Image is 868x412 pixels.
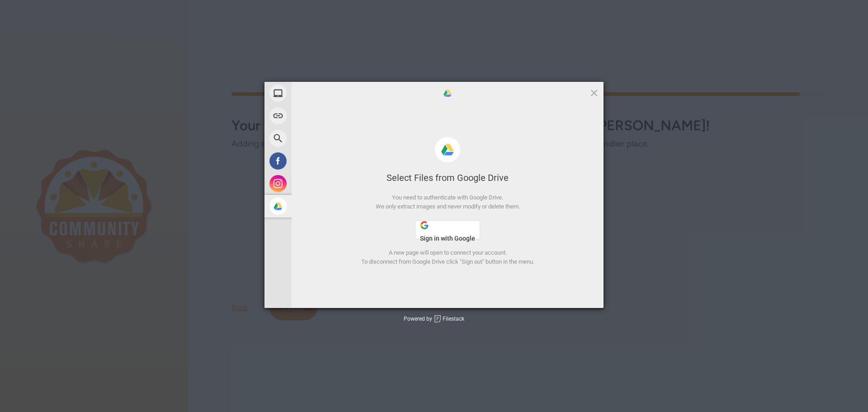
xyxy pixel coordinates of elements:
div: You need to authenticate with Google Drive. [292,193,604,202]
div: Google Drive [264,195,373,218]
div: Select Files from Google Drive [292,171,604,184]
div: Instagram [264,172,373,195]
button: Sign in with Google [415,220,480,239]
span: Google Drive [443,88,453,98]
div: Facebook [264,150,373,172]
div: To disconnect from Google Drive click "Sign out" button in the menu. [292,257,604,266]
span: Click here or hit ESC to close picker [589,88,599,98]
div: Web Search [264,127,373,150]
div: My Device [264,82,373,104]
span: Sign in with Google [420,235,475,242]
div: Powered by Filestack [404,315,464,323]
div: A new page will open to connect your account. [292,248,604,257]
div: Link (URL) [264,104,373,127]
div: We only extract images and never modify or delete them. [292,202,604,211]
